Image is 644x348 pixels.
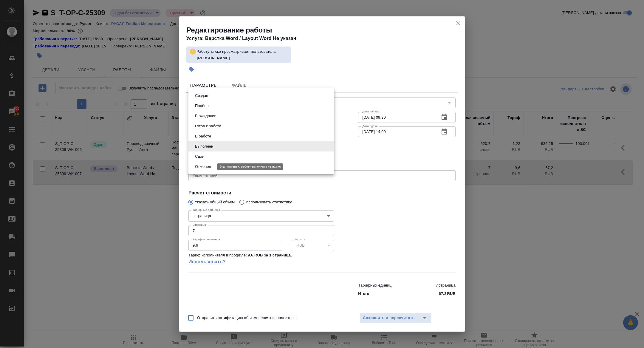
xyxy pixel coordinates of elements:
[193,103,210,109] button: Подбор
[193,133,213,140] button: В работе
[193,163,213,170] button: Отменен
[193,153,206,160] button: Сдан
[193,143,215,150] button: Выполнен
[193,113,218,119] button: В ожидании
[193,123,223,129] button: Готов к работе
[193,92,210,99] button: Создан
